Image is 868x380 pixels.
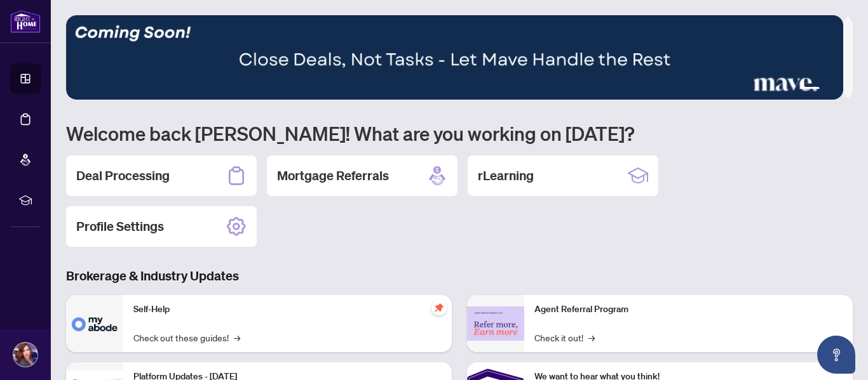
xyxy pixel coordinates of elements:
[277,167,389,185] h2: Mortgage Referrals
[10,10,41,33] img: logo
[789,87,794,92] button: 2
[817,336,855,374] button: Open asap
[66,267,853,285] h3: Brokerage & Industry Updates
[588,331,595,344] span: →
[76,218,164,235] h2: Profile Settings
[66,121,853,145] h1: Welcome back [PERSON_NAME]! What are you working on [DATE]?
[467,306,524,341] img: Agent Referral Program
[66,15,843,100] img: Slide 2
[534,331,595,344] a: Check it out!→
[76,167,170,185] h2: Deal Processing
[13,343,37,367] img: Profile Icon
[835,87,840,92] button: 5
[779,87,784,92] button: 1
[799,87,820,92] button: 3
[478,167,534,185] h2: rLearning
[234,331,240,344] span: →
[133,331,240,344] a: Check out these guides!→
[825,87,830,92] button: 4
[66,295,123,352] img: Self-Help
[133,303,442,317] p: Self-Help
[431,300,447,315] span: pushpin
[534,303,843,317] p: Agent Referral Program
